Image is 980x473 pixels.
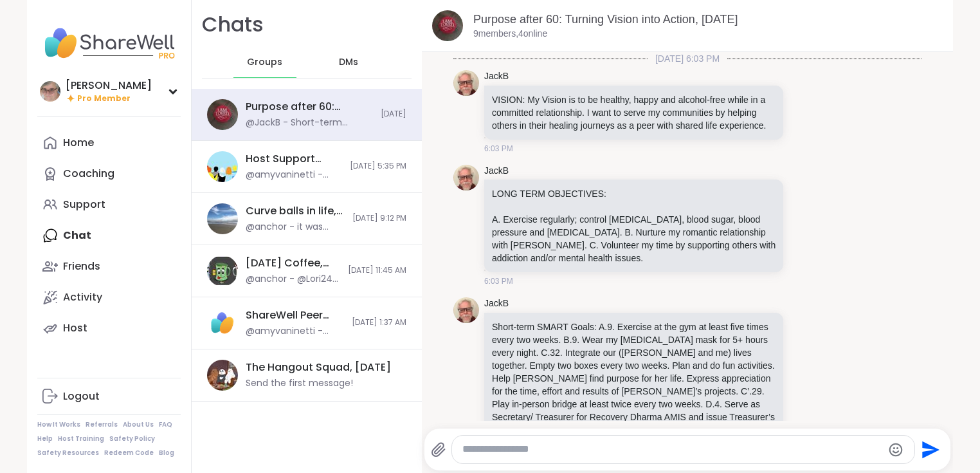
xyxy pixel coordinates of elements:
img: The Hangout Squad, Sep 13 [207,360,238,391]
div: @JackB - Short-term SMART Goals: A.9. Exercise at the gym at least five times every two weeks. B.... [246,116,373,129]
div: Activity [63,290,102,304]
a: Blog [159,449,174,458]
div: Host Support Circle (have hosted 1+ session), [DATE] [246,152,342,166]
a: Logout [37,381,181,412]
a: Safety Policy [109,434,155,443]
div: Purpose after 60: Turning Vision into Action, [DATE] [246,100,373,114]
div: @amyvaninetti - Have reported to our team 😔 [246,169,342,181]
img: Host Support Circle (have hosted 1+ session), Sep 09 [207,151,238,182]
span: [DATE] [381,109,406,120]
div: [PERSON_NAME] [66,79,152,93]
p: A. Exercise regularly; control [MEDICAL_DATA], blood sugar, blood pressure and [MEDICAL_DATA]. B.... [492,213,776,264]
span: 6:03 PM [484,143,513,154]
img: Monday Coffee, Tea or Hot chocolate and Milk Club, Sep 08 [207,255,238,286]
img: https://sharewell-space-live.sfo3.digitaloceanspaces.com/user-generated/3c5f9f08-1677-4a94-921c-3... [453,70,479,96]
div: Support [63,198,105,212]
a: Help [37,434,53,443]
textarea: Type your message [462,443,882,456]
p: VISION: My Vision is to be healthy, happy and alcohol-free while in a committed relationship. I w... [492,93,776,132]
img: Susan [40,81,60,102]
div: The Hangout Squad, [DATE] [246,360,391,375]
div: @anchor - it was great and validated all my feelings of missing these evening groups when i was g... [246,221,345,234]
a: Purpose after 60: Turning Vision into Action, [DATE] [473,13,738,26]
a: Home [37,127,181,158]
a: Host [37,313,181,344]
a: Referrals [86,420,118,429]
img: https://sharewell-space-live.sfo3.digitaloceanspaces.com/user-generated/3c5f9f08-1677-4a94-921c-3... [453,297,479,323]
span: [DATE] 11:45 AM [348,265,406,276]
a: JackB [484,165,509,178]
p: LONG TERM OBJECTIVES: [492,187,776,200]
span: DMs [339,56,358,69]
a: Support [37,189,181,220]
div: [DATE] Coffee, Tea or Hot chocolate and Milk Club, [DATE] [246,256,340,270]
img: ShareWell Nav Logo [37,21,181,66]
img: ShareWell Peer Council [207,308,238,339]
p: 9 members, 4 online [473,28,547,41]
span: [DATE] 6:03 PM [648,52,727,65]
button: Send [915,435,944,464]
a: FAQ [159,420,172,429]
img: Purpose after 60: Turning Vision into Action, Sep 11 [432,10,463,41]
div: Host [63,321,87,335]
img: Curve balls in life, Sep 09 [207,203,238,234]
span: Pro Member [77,93,131,104]
div: Logout [63,389,100,403]
img: https://sharewell-space-live.sfo3.digitaloceanspaces.com/user-generated/3c5f9f08-1677-4a94-921c-3... [453,165,479,190]
div: @anchor - @Lori246 love your baby [246,273,340,286]
div: Send the first message! [246,377,353,390]
a: About Us [123,420,154,429]
a: Safety Resources [37,449,99,458]
span: [DATE] 1:37 AM [352,317,406,328]
img: Purpose after 60: Turning Vision into Action, Sep 11 [207,99,238,130]
h1: Chats [202,10,264,39]
a: JackB [484,70,509,83]
a: Coaching [37,158,181,189]
span: 6:03 PM [484,275,513,287]
div: ShareWell Peer Council [246,308,344,322]
a: How It Works [37,420,80,429]
span: Groups [247,56,282,69]
span: [DATE] 9:12 PM [352,213,406,224]
a: Redeem Code [104,449,154,458]
a: Friends [37,251,181,282]
div: Curve balls in life, [DATE] [246,204,345,218]
div: @amyvaninetti - Thank you for sharing your perspectives, and for the genuine care you show for ou... [246,325,344,338]
div: Friends [63,259,100,274]
a: Host Training [58,434,104,443]
button: Emoji picker [888,442,903,458]
div: Coaching [63,167,114,181]
div: Home [63,136,94,150]
a: Activity [37,282,181,313]
a: JackB [484,297,509,310]
span: [DATE] 5:35 PM [350,161,406,172]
